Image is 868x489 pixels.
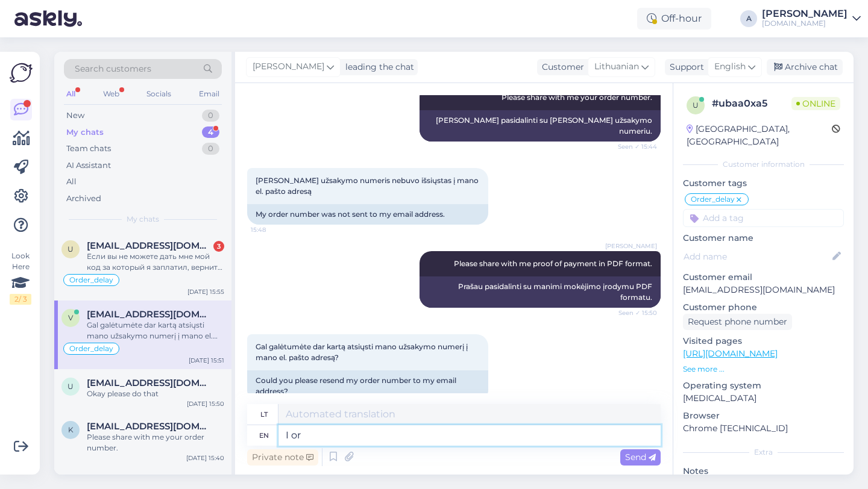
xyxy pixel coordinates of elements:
p: Customer tags [683,177,844,190]
div: Please share with me your order number. [87,432,224,453]
p: [MEDICAL_DATA] [683,392,844,405]
div: [DATE] 15:55 [187,287,224,296]
div: Could you please resend my order number to my email address? [247,370,488,402]
span: u [68,244,74,254]
div: en [259,425,269,446]
div: [GEOGRAPHIC_DATA], [GEOGRAPHIC_DATA] [687,123,832,148]
div: Private note [247,449,318,466]
div: [DATE] 15:40 [186,453,224,463]
p: Visited pages [683,335,844,347]
span: Please share with me your order number. [502,93,652,102]
div: 3 [213,241,224,252]
div: New [66,110,84,122]
span: My chats [127,214,159,225]
p: Customer email [683,271,844,284]
div: Look Here [10,251,31,305]
div: AI Assistant [66,160,111,172]
span: kallekenk1@outlook.com [87,421,212,432]
span: Seen ✓ 15:44 [612,142,657,151]
a: [URL][DOMAIN_NAME] [683,348,778,359]
p: [EMAIL_ADDRESS][DOMAIN_NAME] [683,284,844,296]
div: [DOMAIN_NAME] [762,19,848,28]
div: [PERSON_NAME] [762,9,848,19]
div: My chats [66,126,104,139]
div: [PERSON_NAME] pasidalinti su [PERSON_NAME] užsakymo numeriu. [420,110,661,142]
span: Lithuanian [594,60,639,73]
div: Archived [66,193,101,205]
div: [DATE] 15:50 [187,399,224,408]
div: Customer information [683,159,844,170]
span: 15:48 [251,225,296,234]
div: Off-hour [637,8,711,30]
input: Add name [684,250,830,263]
span: Online [791,97,840,110]
div: # ubaa0xa5 [712,96,791,111]
div: My order number was not sent to my email address. [247,204,488,225]
span: Order_delay [691,196,735,203]
div: Request phone number [683,314,792,330]
div: Archive chat [767,59,843,75]
span: English [714,60,746,73]
span: Uleesment@gmail.com [87,378,212,388]
div: Если вы не можете дать мне мой код за который я заплатил, верните деньги за покупку. [87,251,224,273]
p: Browser [683,410,844,422]
span: k [68,425,74,434]
div: 0 [202,110,219,122]
span: valdemirasagatauskiene1@yahoo.com [87,309,212,320]
p: See more ... [683,364,844,375]
span: U [68,382,74,391]
span: [PERSON_NAME] [253,60,324,73]
div: Email [197,86,222,102]
div: Customer [537,61,584,73]
p: Customer phone [683,301,844,314]
p: Operating system [683,379,844,392]
span: Order_delay [69,276,113,284]
span: unclemi13@gmail.com [87,240,212,251]
div: All [66,176,77,188]
textarea: I or [278,425,661,446]
div: A [740,10,757,27]
div: leading the chat [341,61,414,73]
p: Notes [683,465,844,478]
span: v [68,313,73,322]
div: All [64,86,78,102]
div: 0 [202,143,219,155]
p: Customer name [683,232,844,244]
a: [PERSON_NAME][DOMAIN_NAME] [762,9,861,28]
div: Web [101,86,122,102]
span: Search customers [75,63,151,75]
span: [PERSON_NAME] [605,241,657,251]
div: lt [260,404,268,425]
div: Prašau pasidalinti su manimi mokėjimo įrodymu PDF formatu. [420,276,661,308]
div: Socials [144,86,174,102]
input: Add a tag [683,209,844,227]
img: Askly Logo [10,61,33,84]
div: [DATE] 15:51 [189,356,224,365]
div: 4 [202,126,219,139]
span: Seen ✓ 15:50 [612,308,657,317]
span: Send [625,452,656,463]
div: Gal galėtumėte dar kartą atsiųsti mano užsakymo numerį į mano el. pašto adresą? [87,320,224,341]
div: Support [665,61,704,73]
div: Extra [683,447,844,458]
span: Please share with me proof of payment in PDF format. [454,259,652,268]
span: Gal galėtumėte dar kartą atsiųsti mano užsakymo numerį į mano el. pašto adresą? [256,342,470,362]
span: u [693,101,699,110]
div: Team chats [66,143,111,155]
span: [PERSON_NAME] užsakymo numeris nebuvo išsiųstas į mano el. pašto adresą [256,176,480,196]
div: Okay please do that [87,388,224,399]
div: 2 / 3 [10,294,31,305]
p: Chrome [TECHNICAL_ID] [683,422,844,435]
span: Order_delay [69,345,113,352]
